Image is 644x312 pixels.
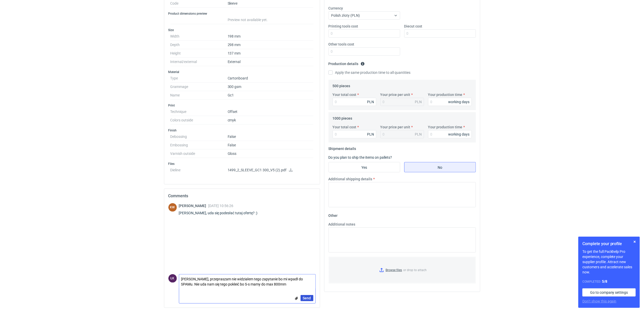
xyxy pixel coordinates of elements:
dt: Technique [170,108,228,116]
label: Additional notes [329,222,355,227]
div: working days [448,132,470,137]
dd: Cartonboard [228,74,314,83]
label: Currency [329,6,343,11]
legend: 500 pieces [333,82,350,88]
dt: Grammage [170,83,228,91]
dt: Varnish outside [170,149,228,158]
legend: 1000 pieces [333,114,352,120]
dt: Internal/external [170,58,228,66]
dt: Name [170,91,228,100]
p: 1499_2_SLEEVE_GC1 300_V5 (2).pdf [228,168,314,173]
dt: Colors outside [170,116,228,124]
dt: Width [170,32,228,41]
p: To get the full Packhelp Pro experience, complete your supplier profile. Attract new customers an... [582,249,636,275]
span: Send [303,296,311,300]
a: Go to company settings [582,288,636,297]
dt: Debossing [170,132,228,141]
figcaption: KW [168,203,177,212]
label: Printing tools cost [329,24,358,29]
legend: Other [329,211,338,218]
dt: Embossing [170,141,228,149]
textarea: [PERSON_NAME], przepraszam nie widziałem tego zapytanie bo mi wpadł do SPAMu. Nie uda nam się teg... [179,274,315,289]
dd: External [228,58,314,66]
dt: Depth [170,41,228,49]
div: Completed: [582,279,636,284]
div: PLN [367,99,374,104]
span: [PERSON_NAME] [179,204,208,208]
input: 0 [333,98,376,106]
label: Apply the same production time to all quantities [329,70,411,75]
button: Send [301,295,313,301]
dd: False [228,132,314,141]
dd: 298 mm [228,41,314,49]
h3: Files [168,162,316,166]
dd: 198 mm [228,32,314,41]
dt: Type [170,74,228,83]
dd: 137 mm [228,49,314,58]
h3: Print [168,103,316,108]
span: Polish złoty (PLN) [331,13,360,17]
dd: 300 gsm [228,83,314,91]
button: Skip for now [632,239,638,245]
div: Klaudia Wiśniewska [168,203,177,212]
dd: Offset [228,108,314,116]
strong: 5 / 8 [602,279,607,283]
span: Preview not available yet. [228,18,268,22]
div: working days [448,99,470,104]
input: 0 [333,130,376,138]
h3: Finish [168,128,316,132]
input: 0 [428,98,472,106]
label: or drop to attach [329,257,476,283]
dd: Gloss [228,149,314,158]
label: Your price per unit [380,124,410,130]
input: 0 [404,29,476,38]
label: Your production time [428,124,463,130]
h3: Size [168,28,316,32]
legend: Production details [329,60,365,66]
div: [PERSON_NAME], uda się podesłać tutaj ofertę? :) [179,210,264,216]
span: [DATE] 10:56:26 [208,204,234,208]
dd: False [228,141,314,149]
label: Your total cost [333,124,357,130]
label: Your price per unit [380,92,410,97]
button: Don’t show this again [582,299,617,304]
h2: Comments [168,193,316,199]
div: PLN [367,132,374,137]
label: Additional shipping details [329,176,372,182]
label: Yes [329,162,400,172]
input: 0 [329,29,400,38]
label: Your total cost [333,92,357,97]
label: Do you plan to ship the items on pallets? [329,155,392,159]
dt: Height [170,49,228,58]
h3: Material [168,70,316,74]
label: Diecut cost [404,24,422,29]
figcaption: ŁK [168,274,177,283]
h3: Product dimensions preview [168,12,316,16]
dd: cmyk [228,116,314,124]
label: Other tools cost [329,42,354,47]
input: 0 [428,130,472,138]
legend: Shipment details [329,145,356,151]
div: PLN [415,132,422,137]
h1: Complete your profile [582,241,636,247]
dt: Dieline [170,166,228,176]
div: Łukasz Kowalski [168,274,177,283]
div: PLN [415,99,422,104]
label: Your production time [428,92,463,97]
input: 0 [329,47,400,56]
dd: Gc1 [228,91,314,100]
label: No [404,162,476,172]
